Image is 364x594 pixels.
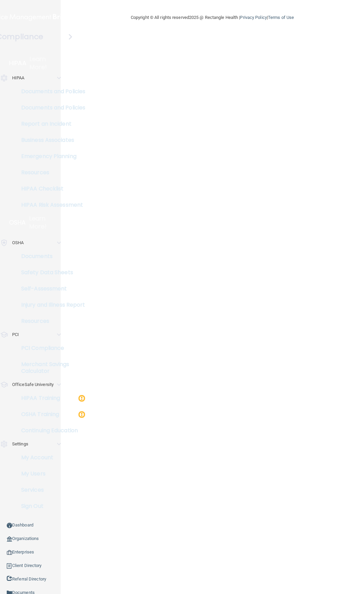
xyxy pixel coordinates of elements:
p: PCI [12,331,19,339]
p: Merchant Savings Calculator [4,361,96,375]
img: organization-icon.f8decf85.png [7,536,12,542]
p: My Account [4,454,96,461]
p: HIPAA [9,59,26,67]
p: Resources [4,318,96,325]
a: Privacy Policy [240,15,267,20]
p: Documents and Policies [4,104,96,111]
p: OSHA [9,218,26,227]
p: Documents and Policies [4,88,96,95]
img: warning-circle.0cc9ac19.png [78,410,86,419]
p: My Users [4,470,96,477]
p: Injury and Illness Report [4,302,96,308]
p: HIPAA Risk Assessment [4,202,96,208]
p: Learn More! [30,55,61,71]
p: HIPAA Training [4,395,60,402]
p: OSHA Training [4,411,59,418]
p: Documents [4,253,96,260]
img: warning-circle.0cc9ac19.png [78,394,86,403]
p: Sign Out [4,503,96,510]
img: ic_text_dark.e8faa05d.png [7,563,12,569]
img: enterprise.0d942306.png [7,550,12,555]
p: Self-Assessment [4,285,96,292]
a: Terms of Use [268,15,294,20]
p: Emergency Planning [4,153,96,160]
img: ic_dashboard_dark.d01f4a41.png [7,523,12,528]
p: Settings [12,440,28,448]
p: HIPAA [12,74,25,82]
p: OfficeSafe University [12,381,54,389]
p: Resources [4,169,96,176]
p: Continuing Education [4,427,96,434]
p: Report an Incident [4,121,96,127]
p: Safety Data Sheets [4,269,96,276]
p: Services [4,487,96,493]
p: Learn More! [29,214,61,231]
p: OSHA [12,239,24,247]
p: Business Associates [4,137,96,144]
div: Copyright © All rights reserved 2025 @ Rectangle Health | | [89,7,335,28]
p: PCI Compliance [4,345,96,352]
p: HIPAA Checklist [4,185,96,192]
